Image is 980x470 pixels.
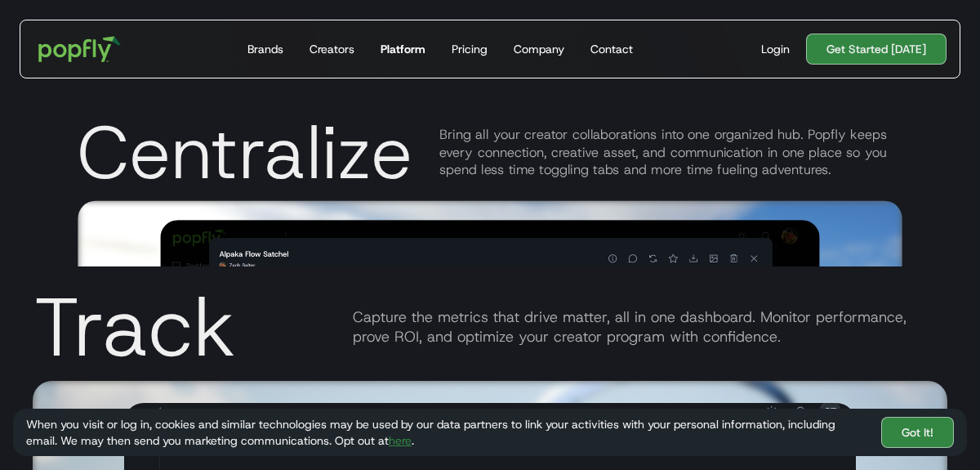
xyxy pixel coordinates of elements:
div: When you visit or log in, cookies and similar technologies may be used by our data partners to li... [26,416,868,449]
div: Creators [310,41,354,57]
div: Bring all your creator collaborations into one organized hub. Popfly keeps every connection, crea... [439,125,902,178]
div: Capture the metrics that drive matter, all in one dashboard. Monitor performance, prove ROI, and ... [353,307,947,347]
div: Brands [247,41,283,57]
a: Company [507,20,571,78]
div: Contact [590,41,633,57]
div: Platform [381,41,425,57]
a: Brands [241,20,290,78]
div: Track [33,286,237,368]
div: Centralize [78,114,412,188]
a: Creators [303,20,361,78]
div: Pricing [452,41,488,57]
div: Company [514,41,564,57]
a: Login [755,41,796,57]
a: Platform [374,20,432,78]
div: Login [761,41,790,57]
a: Get Started [DATE] [806,34,947,65]
a: Pricing [445,20,494,78]
a: Contact [584,20,639,78]
a: home [27,25,132,74]
a: here [389,433,412,448]
a: Got It! [881,417,954,448]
